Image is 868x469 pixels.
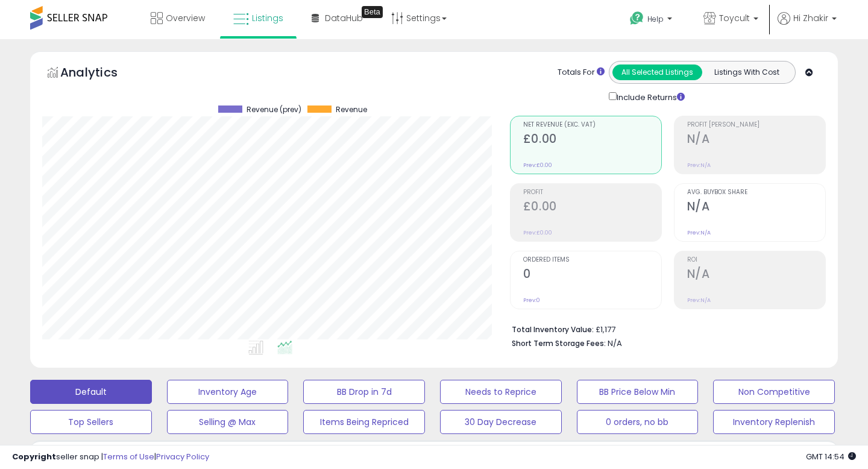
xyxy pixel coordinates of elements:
button: Selling @ Max [167,410,289,434]
button: BB Drop in 7d [303,380,425,404]
h2: £0.00 [523,132,661,148]
span: DataHub [325,12,363,24]
button: Needs to Reprice [440,380,562,404]
span: Net Revenue (Exc. VAT) [523,122,661,128]
span: Ordered Items [523,257,661,263]
button: 30 Day Decrease [440,410,562,434]
div: Totals For [558,67,605,78]
span: Revenue (prev) [247,105,301,114]
button: All Selected Listings [612,65,702,80]
a: Privacy Policy [156,451,209,462]
button: Inventory Replenish [713,410,835,434]
span: N/A [608,338,622,349]
small: Prev: N/A [687,297,711,304]
span: Avg. Buybox Share [687,189,825,196]
small: Prev: N/A [687,229,711,236]
span: Overview [166,12,205,24]
button: Top Sellers [30,410,152,434]
h2: N/A [687,132,825,148]
h5: Analytics [60,64,141,84]
span: Hi Zhakir [793,12,828,24]
button: 0 orders, no bb [577,410,699,434]
h2: 0 [523,267,661,283]
span: Toycult [719,12,750,24]
a: Terms of Use [103,451,154,462]
div: seller snap | | [12,452,209,463]
span: Revenue [336,105,367,114]
small: Prev: 0 [523,297,540,304]
a: Hi Zhakir [778,12,837,39]
span: Profit [523,189,661,196]
span: ROI [687,257,825,263]
b: Total Inventory Value: [512,324,594,335]
div: Tooltip anchor [362,6,383,18]
small: Prev: £0.00 [523,229,552,236]
h2: £0.00 [523,200,661,216]
h2: N/A [687,267,825,283]
span: Listings [252,12,283,24]
i: Get Help [629,11,644,26]
span: Profit [PERSON_NAME] [687,122,825,128]
button: Non Competitive [713,380,835,404]
button: BB Price Below Min [577,380,699,404]
button: Listings With Cost [702,65,791,80]
button: Items Being Repriced [303,410,425,434]
strong: Copyright [12,451,56,462]
span: Help [647,14,664,24]
small: Prev: N/A [687,162,711,169]
div: Include Returns [600,90,699,104]
button: Inventory Age [167,380,289,404]
a: Help [620,2,684,39]
h2: N/A [687,200,825,216]
button: Default [30,380,152,404]
li: £1,177 [512,321,817,336]
span: 2025-10-9 14:54 GMT [806,451,856,462]
b: Short Term Storage Fees: [512,338,606,348]
small: Prev: £0.00 [523,162,552,169]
